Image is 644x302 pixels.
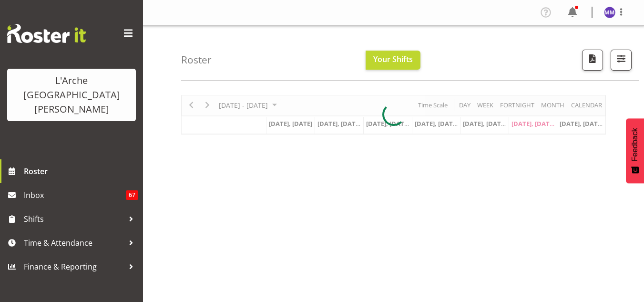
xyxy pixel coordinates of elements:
[366,51,420,70] button: Your Shifts
[604,7,615,18] img: michelle-muir11086.jpg
[24,260,124,274] span: Finance & Reporting
[611,50,632,71] button: Filter Shifts
[17,73,126,116] div: L'Arche [GEOGRAPHIC_DATA][PERSON_NAME]
[631,128,639,161] span: Feedback
[181,54,212,65] h4: Roster
[582,50,603,71] button: Download a PDF of the roster according to the set date range.
[24,164,138,178] span: Roster
[373,54,413,64] span: Your Shifts
[24,188,126,202] span: Inbox
[24,236,124,250] span: Time & Attendance
[24,212,124,226] span: Shifts
[126,190,138,200] span: 67
[626,118,644,183] button: Feedback - Show survey
[7,24,86,43] img: Rosterit website logo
